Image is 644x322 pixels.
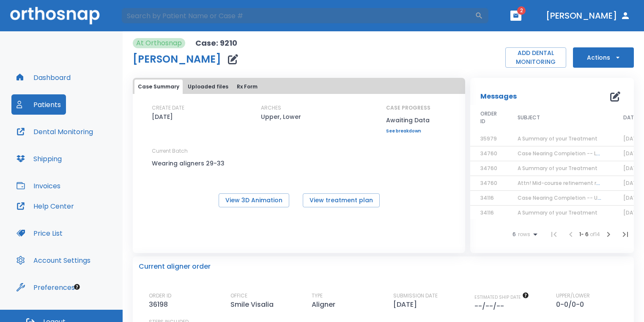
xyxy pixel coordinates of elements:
[543,8,634,23] button: [PERSON_NAME]
[518,179,616,187] span: Attn! Mid-course refinement required
[579,231,590,238] span: 1 - 6
[139,261,211,272] p: Current aligner order
[152,147,228,155] p: Current Batch
[121,7,475,24] input: Search by Patient Name or Case #
[11,196,79,216] button: Help Center
[623,150,641,157] span: [DATE]
[152,104,184,112] p: CREATE DATE
[230,300,277,310] p: Smile Visalia
[480,110,497,125] span: ORDER ID
[505,47,566,68] button: ADD DENTAL MONITORING
[393,300,420,310] p: [DATE]
[474,294,529,300] span: The date will be available after approving treatment plan
[73,283,81,291] div: Tooltip anchor
[11,121,98,142] button: Dental Monitoring
[11,250,96,270] button: Account Settings
[474,301,507,311] p: --/--/--
[134,80,463,94] div: tabs
[11,223,68,243] button: Price List
[386,104,430,112] p: CASE PROGRESS
[623,194,641,201] span: [DATE]
[386,115,430,125] p: Awaiting Data
[480,209,494,216] span: 34116
[518,194,609,201] span: Case Nearing Completion -- Upper
[152,112,173,122] p: [DATE]
[393,292,438,300] p: SUBMISSION DATE
[11,277,80,297] button: Preferences
[480,91,517,102] p: Messages
[152,158,228,168] p: Wearing aligners 29-33
[11,67,76,88] button: Dashboard
[134,80,183,94] button: Case Summary
[480,179,497,187] span: 34760
[556,292,590,300] p: UPPER/LOWER
[518,209,597,216] span: A Summary of your Treatment
[480,150,497,157] span: 34760
[518,150,609,157] span: Case Nearing Completion -- Lower
[556,300,587,310] p: 0-0/0-0
[261,104,281,112] p: ARCHES
[623,135,641,142] span: [DATE]
[219,193,289,207] button: View 3D Animation
[303,193,380,207] button: View treatment plan
[623,209,641,216] span: [DATE]
[623,165,641,172] span: [DATE]
[312,292,323,300] p: TYPE
[149,300,171,310] p: 36198
[233,80,261,94] button: Rx Form
[10,7,100,24] img: Orthosnap
[518,114,540,121] span: SUBJECT
[590,231,600,238] span: of 14
[184,80,232,94] button: Uploaded files
[480,194,494,201] span: 34116
[518,165,597,172] span: A Summary of your Treatment
[516,231,530,237] span: rows
[195,38,237,48] p: Case: 9210
[518,135,597,142] span: A Summary of your Treatment
[623,179,641,187] span: [DATE]
[480,165,497,172] span: 34760
[573,47,634,68] button: Actions
[230,292,247,300] p: OFFICE
[11,149,67,169] button: Shipping
[623,114,636,121] span: DATE
[312,300,339,310] p: Aligner
[512,231,516,237] span: 6
[386,129,430,134] a: See breakdown
[480,135,497,142] span: 35979
[136,38,182,48] p: At Orthosnap
[133,54,221,64] h1: [PERSON_NAME]
[261,112,301,122] p: Upper, Lower
[11,176,66,196] button: Invoices
[149,292,171,300] p: ORDER ID
[517,6,526,15] span: 2
[11,94,66,115] button: Patients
